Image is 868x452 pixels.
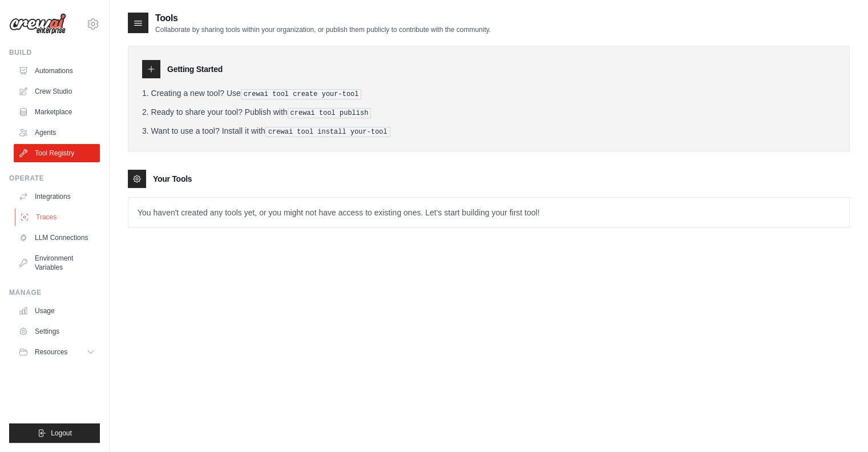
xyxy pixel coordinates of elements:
h2: Tools [155,11,491,25]
span: Resources [35,347,67,357]
span: Logout [51,429,72,438]
li: Ready to share your tool? Publish with [142,106,835,118]
li: Creating a new tool? Use [142,87,835,99]
img: Logo [9,13,66,35]
div: Operate [9,174,100,183]
a: Agents [14,123,100,142]
a: Integrations [14,187,100,206]
a: Tool Registry [14,144,100,162]
pre: crewai tool create your-tool [241,89,362,99]
div: Build [9,48,100,57]
button: Logout [9,423,100,443]
a: LLM Connections [14,229,100,247]
a: Automations [14,62,100,80]
a: Environment Variables [14,249,100,277]
pre: crewai tool install your-tool [265,127,390,137]
a: Usage [14,302,100,320]
a: Traces [15,208,101,226]
div: Manage [9,288,100,297]
h3: Getting Started [167,63,223,75]
p: Collaborate by sharing tools within your organization, or publish them publicly to contribute wit... [155,25,491,34]
a: Marketplace [14,103,100,121]
p: You haven't created any tools yet, or you might not have access to existing ones. Let's start bui... [128,198,849,227]
a: Crew Studio [14,82,100,101]
h3: Your Tools [153,173,192,185]
a: Settings [14,322,100,341]
pre: crewai tool publish [288,108,372,118]
li: Want to use a tool? Install it with [142,125,835,137]
button: Resources [14,343,100,361]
